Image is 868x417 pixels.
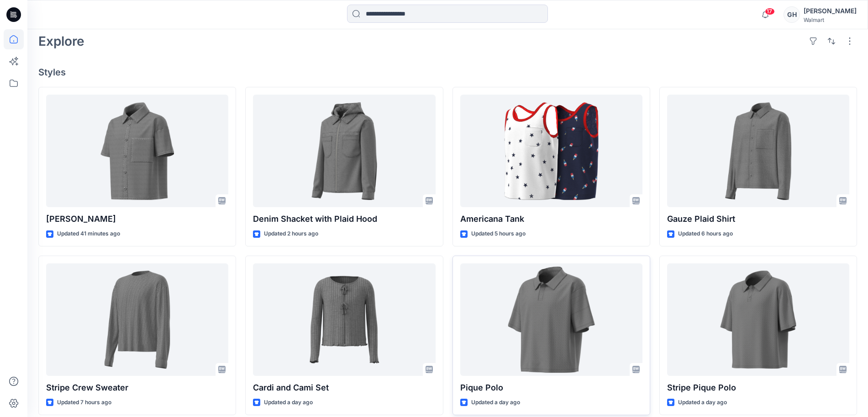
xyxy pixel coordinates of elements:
p: Updated a day ago [471,398,520,407]
p: Updated a day ago [264,398,313,407]
p: [PERSON_NAME] [46,213,228,225]
a: Denim Shirt [46,95,228,207]
a: Pique Polo [460,263,642,376]
div: GH [784,6,800,23]
p: Updated a day ago [678,398,727,407]
h2: Explore [38,34,84,48]
span: 17 [765,8,775,15]
p: Denim Shacket with Plaid Hood [253,213,435,225]
p: Updated 6 hours ago [678,229,733,239]
p: Updated 5 hours ago [471,229,526,239]
p: Updated 2 hours ago [264,229,318,239]
h4: Styles [38,67,857,78]
a: Gauze Plaid Shirt [667,95,849,207]
p: Updated 41 minutes ago [57,229,120,239]
p: Pique Polo [460,381,642,394]
p: Americana Tank [460,213,642,225]
a: Americana Tank [460,95,642,207]
a: Stripe Pique Polo [667,263,849,376]
a: Cardi and Cami Set [253,263,435,376]
a: Denim Shacket with Plaid Hood [253,95,435,207]
div: [PERSON_NAME] [804,5,857,16]
p: Updated 7 hours ago [57,398,111,407]
p: Cardi and Cami Set [253,381,435,394]
p: Stripe Pique Polo [667,381,849,394]
p: Gauze Plaid Shirt [667,213,849,225]
div: Walmart [804,16,857,23]
a: Stripe Crew Sweater [46,263,228,376]
p: Stripe Crew Sweater [46,381,228,394]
